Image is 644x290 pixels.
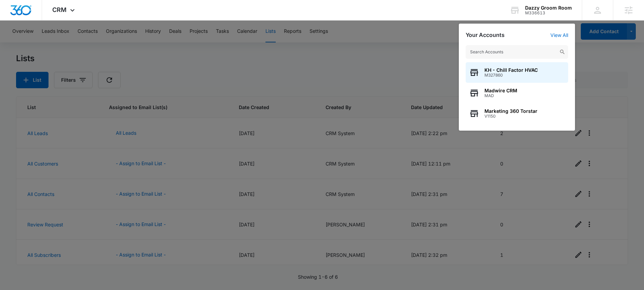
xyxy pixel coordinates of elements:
span: CRM [52,6,67,13]
a: View All [550,32,568,38]
span: M327860 [484,73,538,78]
span: Madwire CRM [484,88,517,93]
span: KH - Chill Factor HVAC [484,67,538,73]
input: Search Accounts [466,45,568,59]
span: V1150 [484,114,537,119]
button: KH - Chill Factor HVACM327860 [466,62,568,83]
button: Marketing 360 TorstarV1150 [466,103,568,124]
span: Marketing 360 Torstar [484,108,537,114]
span: MAD [484,93,517,98]
div: account id [525,11,572,15]
button: Madwire CRMMAD [466,83,568,103]
div: account name [525,5,572,11]
h2: Your Accounts [466,32,505,38]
